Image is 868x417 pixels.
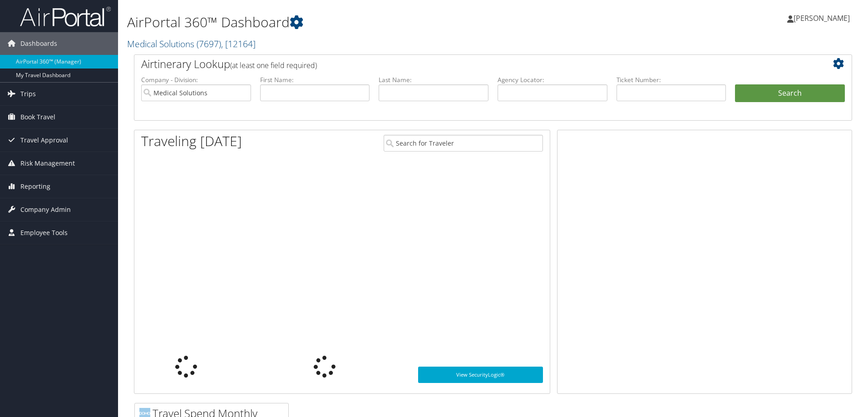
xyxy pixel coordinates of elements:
img: airportal-logo.png [20,6,111,27]
span: (at least one field required) [230,60,317,70]
span: [PERSON_NAME] [794,13,850,23]
span: Reporting [20,175,50,198]
span: Trips [20,83,36,105]
span: Employee Tools [20,221,68,244]
label: Last Name: [379,75,488,84]
button: Search [735,84,845,103]
a: Medical Solutions [127,38,256,50]
span: , [ 12164 ] [221,38,256,50]
span: Risk Management [20,152,75,175]
h1: AirPortal 360™ Dashboard [127,13,615,32]
a: [PERSON_NAME] [787,5,859,32]
label: Company - Division: [141,75,251,84]
span: Travel Approval [20,129,68,152]
a: View SecurityLogic® [418,367,543,383]
label: Agency Locator: [498,75,607,84]
span: Dashboards [20,32,57,55]
span: ( 7697 ) [197,38,221,50]
span: Book Travel [20,106,55,128]
span: Company Admin [20,198,71,221]
label: Ticket Number: [616,75,726,84]
input: Search for Traveler [384,135,543,152]
h2: Airtinerary Lookup [141,56,785,72]
label: First Name: [260,75,370,84]
h1: Traveling [DATE] [141,132,242,151]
